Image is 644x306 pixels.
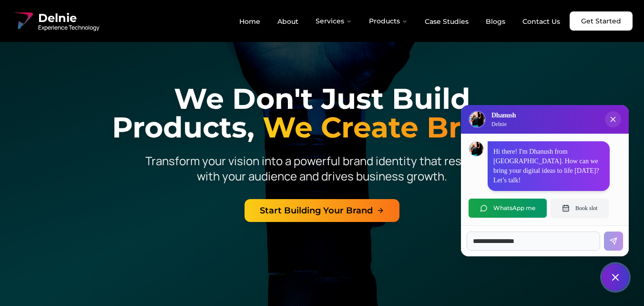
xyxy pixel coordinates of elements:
[139,153,505,184] p: Transform your vision into a powerful brand identity that resonates with your audience and drives...
[469,199,547,218] button: WhatsApp me
[605,111,621,127] button: Close chat popup
[478,13,513,30] a: Blogs
[470,112,485,127] img: Delnie Logo
[491,120,516,128] p: Delnie
[417,13,476,30] a: Case Studies
[38,11,99,26] span: Delnie
[602,264,629,291] button: Close chat
[515,13,568,30] a: Contact Us
[232,13,268,30] a: Home
[11,10,34,32] img: Delnie Logo
[551,199,609,218] button: Book slot
[491,111,516,120] h3: Dhanush
[38,24,99,32] span: Experience Technology
[232,11,568,31] nav: Main
[493,147,604,185] p: Hi there! I'm Dhanush from [GEOGRAPHIC_DATA]. How can we bring your digital ideas to life [DATE]?...
[570,11,633,31] a: Get Started
[361,11,415,31] button: Products
[11,10,99,32] a: Delnie Logo Full
[245,199,399,222] a: Start Building Your Brand
[469,142,483,156] img: Dhanush
[112,81,470,145] span: We Don't Just Build Products,
[308,11,359,31] button: Services
[270,13,306,30] a: About
[263,110,532,145] span: We Create Brands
